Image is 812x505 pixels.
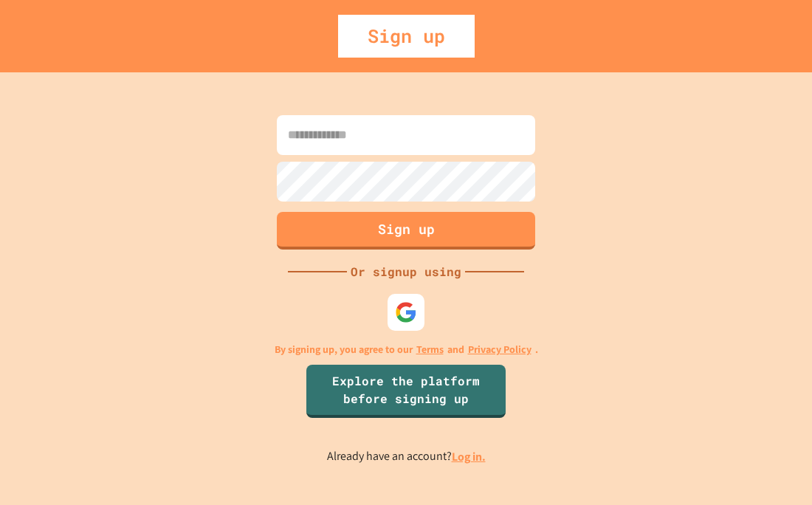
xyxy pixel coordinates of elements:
p: Already have an account? [327,447,486,466]
p: By signing up, you agree to our and . [275,342,538,357]
a: Privacy Policy [468,342,531,357]
div: Sign up [338,15,475,58]
div: Or signup using [347,263,465,281]
a: Log in. [452,449,486,464]
a: Explore the platform before signing up [306,365,506,418]
a: Terms [416,342,444,357]
button: Sign up [277,212,535,250]
img: google-icon.svg [395,301,417,323]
